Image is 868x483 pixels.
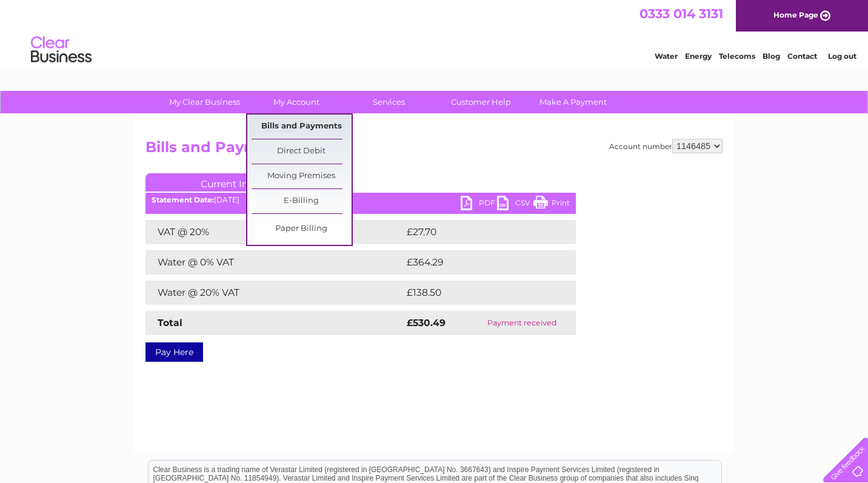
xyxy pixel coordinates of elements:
[468,311,576,335] td: Payment received
[404,220,551,244] td: £27.70
[247,91,347,113] a: My Account
[431,91,531,113] a: Customer Help
[763,52,780,61] a: Blog
[639,6,723,21] a: 0333 014 3131
[339,91,439,113] a: Services
[407,317,446,328] strong: £530.49
[252,217,352,241] a: Paper Billing
[787,52,817,61] a: Contact
[685,52,712,61] a: Energy
[145,220,404,244] td: VAT @ 20%
[252,164,352,188] a: Moving Premises
[719,52,755,61] a: Telecoms
[404,250,555,275] td: £364.29
[252,115,352,139] a: Bills and Payments
[609,139,723,153] div: Account number
[145,196,576,204] div: [DATE]
[145,250,404,275] td: Water @ 0% VAT
[828,52,856,61] a: Log out
[523,91,623,113] a: Make A Payment
[30,32,92,68] img: logo.png
[533,196,570,213] a: Print
[158,317,182,328] strong: Total
[252,189,352,213] a: E-Billing
[149,7,721,59] div: Clear Business is a trading name of Verastar Limited (registered in [GEOGRAPHIC_DATA] No. 3667643...
[145,342,203,362] a: Pay Here
[655,52,678,61] a: Water
[461,196,497,213] a: PDF
[152,195,214,204] b: Statement Date:
[145,139,723,162] h2: Bills and Payments
[404,281,553,305] td: £138.50
[145,281,404,305] td: Water @ 20% VAT
[155,91,255,113] a: My Clear Business
[145,173,327,192] a: Current Invoice
[497,196,533,213] a: CSV
[252,139,352,164] a: Direct Debit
